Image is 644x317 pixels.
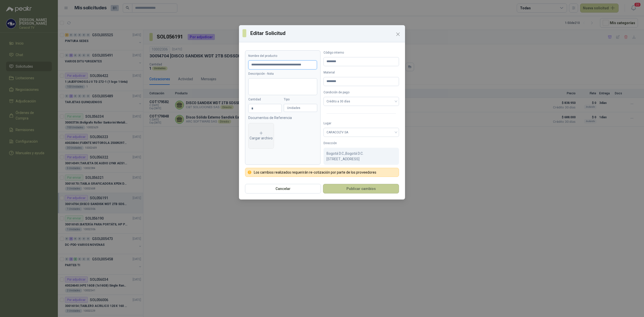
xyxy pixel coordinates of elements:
[324,121,399,126] label: Lugar
[324,148,399,165] div: Bogotá D.C. , Bogotá D.C.
[324,141,399,146] label: Dirección
[250,131,273,141] div: Cargar archivo
[245,184,321,193] button: Cancelar
[327,129,396,136] span: CARACOLTV SA
[327,98,396,105] span: Crédito a 30 días
[284,97,317,102] label: Tipo
[284,104,317,112] div: Unidades
[324,70,399,75] label: Material
[327,156,396,162] p: [STREET_ADDRESS]
[248,115,317,121] p: Documentos de Referencia
[324,50,399,55] label: Código interno
[254,170,376,174] p: Los cambios realizados requerirán re-cotización por parte de los proveedores
[248,54,317,58] label: Nombre del producto
[324,90,399,95] label: Condición de pago
[323,184,399,193] button: Publicar cambios
[250,29,401,37] h3: Editar Solicitud
[248,97,282,102] label: Cantidad
[394,30,402,38] button: Close
[248,71,317,76] label: Descripción - Nota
